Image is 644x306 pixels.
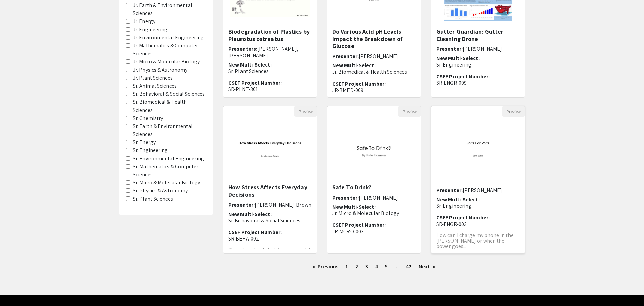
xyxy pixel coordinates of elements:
label: Jr. Mathematics & Computer Sciences [133,42,206,58]
label: Sr. Plant Sciences [133,195,173,203]
p: SR-PLNT-301 [228,86,312,92]
span: [PERSON_NAME], [PERSON_NAME] [228,45,299,59]
label: Jr. Environmental Engineering [133,34,204,42]
span: 1 [345,263,348,270]
button: Preview [294,106,317,117]
button: Preview [398,106,421,117]
span: 2 [355,263,358,270]
h6: Presenter: [436,46,520,52]
span: ... [395,263,399,270]
label: Sr. Biomedical & Health Sciences [133,98,206,114]
h5: Do Various Acid pH Levels Impact the Breakdown of Glucose [332,28,416,50]
div: Open Presentation <p>How Stress Affects Everyday Decisions</p> [223,106,317,254]
h6: Presenter: [332,194,416,201]
span: CSEF Project Number: [436,73,490,80]
h5: Gutter Guardian: Gutter Cleaning Drone [436,28,520,42]
span: CSEF Project Number: [436,214,490,221]
iframe: Chat [5,276,29,301]
span: New Multi-Select: [332,203,376,210]
span: [PERSON_NAME]-Brown [255,201,311,208]
p: SR-BEHA-002 [228,235,312,242]
span: 4 [375,263,378,270]
p: Stressing about decisions, so am I. I chose this topic because I couldn't help but wonder if stre... [228,247,312,269]
span: CSEF Project Number: [228,79,282,86]
label: Sr. Micro & Molecular Biology [133,179,200,187]
span: New Multi-Select: [228,61,272,68]
span: CSEF Project Number: [332,221,386,228]
span: Optional: Supplementary Materials: [436,91,498,104]
label: Jr. Physics & Astronomy [133,66,187,74]
p: SR-ENGR-009 [436,80,520,86]
p: Sr. Behavioral & Social Sciences [228,217,312,224]
span: How can I charge my phone in the [PERSON_NAME] or when the power goes... [436,232,514,250]
label: Jr. Engineering [133,26,168,34]
h6: Presenter: [228,202,312,208]
p: Sr. Plant Sciences [228,68,312,74]
label: Sr. Engineering [133,146,168,155]
h6: Presenter: [332,53,416,59]
div: Open Presentation <p>Jolts For Volts</p> [431,106,525,254]
span: [PERSON_NAME] [463,187,502,194]
h5: How Stress Affects Everyday Decisions [228,184,312,198]
label: Sr. Physics & Astronomy [133,187,188,195]
label: Jr. Energy [133,17,155,26]
ul: Pagination [223,262,525,272]
span: New Multi-Select: [228,211,272,218]
p: Sr. Engineering [436,203,520,209]
label: Jr. Plant Sciences [133,74,173,82]
img: <p>How Stress Affects Everyday Decisions</p> [223,121,317,179]
p: SR-ENGR-003 [436,221,520,227]
h5: Biodegradation of Plastics by Pleurotus ostreatus [228,28,312,42]
p: JR-BMED-009 [332,87,416,93]
label: Sr. Animal Sciences [133,82,177,90]
p: Jr. Biomedical & Health Sciences [332,69,416,75]
label: Sr. Behavioral & Social Sciences [133,90,205,98]
span: [PERSON_NAME] [359,53,398,60]
span: New Multi-Select: [436,196,480,203]
span: 5 [385,263,388,270]
h5: Jolts For Volts [436,176,520,184]
h6: Presenter: [436,187,520,193]
p: JR-MCRO-003 [332,228,416,235]
label: Sr. Environmental Engineering [133,155,204,163]
a: Next page [415,262,438,272]
label: Sr. Earth & Environmental Sciences [133,122,206,138]
label: Sr. Energy [133,138,156,146]
span: CSEF Project Number: [228,229,282,236]
a: Previous page [309,262,342,272]
label: Sr. Mathematics & Computer Sciences [133,163,206,179]
span: New Multi-Select: [436,55,480,62]
span: CSEF Project Number: [332,80,386,87]
h5: Safe To Drink? [332,184,416,191]
label: Sr. Chemistry [133,114,163,122]
span: New Multi-Select: [332,62,376,69]
img: <p>Safe To Drink?</p> [327,121,421,179]
span: 42 [406,263,412,270]
img: <p>Jolts For Volts</p> [431,121,525,179]
span: [PERSON_NAME] [463,45,502,52]
h6: Presenters: [228,46,312,58]
button: Preview [502,106,525,117]
p: Sr. Engineering [436,61,520,68]
div: Open Presentation <p>Safe To Drink?</p> [327,106,421,254]
span: [PERSON_NAME] [359,194,398,201]
label: Jr. Earth & Environmental Sciences [133,1,206,17]
p: Jr. Micro & Molecular Biology [332,210,416,216]
label: Jr. Micro & Molecular Biology [133,58,200,66]
span: 3 [365,263,368,270]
